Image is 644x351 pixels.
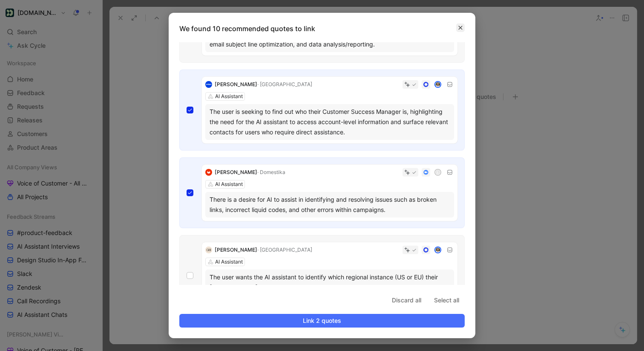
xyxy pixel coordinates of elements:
[257,247,312,253] span: · [GEOGRAPHIC_DATA]
[434,295,459,305] span: Select all
[179,23,470,34] p: We found 10 recommended quotes to link
[392,295,421,305] span: Discard all
[205,81,212,88] img: logo
[179,314,465,328] button: Link 2 quotes
[210,107,450,137] div: The user is seeking to find out who their Customer Success Manager is, highlighting the need for ...
[205,247,212,253] img: logo
[435,247,441,253] img: avatar
[215,81,257,87] span: [PERSON_NAME]
[205,169,212,176] img: logo
[257,169,285,175] span: · Domestika
[210,194,450,215] div: There is a desire for AI to assist in identifying and resolving issues such as broken links, inco...
[215,247,257,253] span: [PERSON_NAME]
[428,293,465,307] button: Select all
[386,293,427,307] button: Discard all
[215,169,257,175] span: [PERSON_NAME]
[435,170,441,175] div: L
[210,272,450,303] div: The user wants the AI assistant to identify which regional instance (US or EU) their [DOMAIN_NAME...
[435,82,441,87] img: avatar
[257,81,312,87] span: · [GEOGRAPHIC_DATA]
[187,316,457,326] span: Link 2 quotes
